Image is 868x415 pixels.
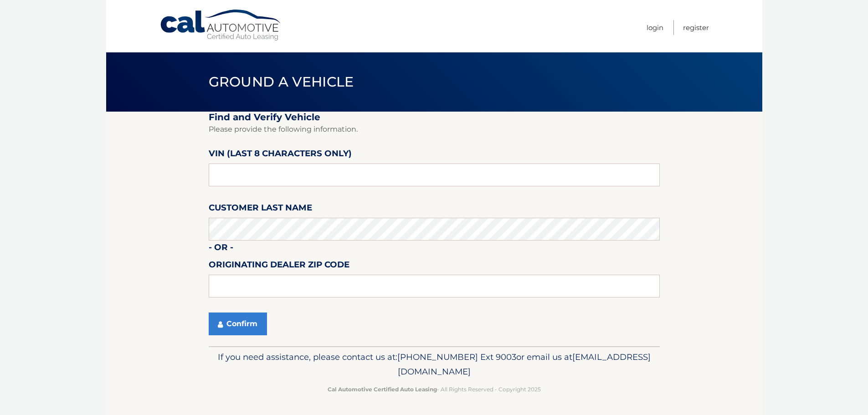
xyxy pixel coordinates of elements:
[209,123,660,136] p: Please provide the following information.
[215,384,654,394] p: - All Rights Reserved - Copyright 2025
[209,147,352,164] label: VIN (last 8 characters only)
[215,350,654,379] p: If you need assistance, please contact us at: or email us at
[328,386,437,393] strong: Cal Automotive Certified Auto Leasing
[397,352,516,362] span: [PHONE_NUMBER] Ext 9003
[683,20,709,35] a: Register
[209,201,312,218] label: Customer Last Name
[209,241,233,257] label: - or -
[209,258,349,275] label: Originating Dealer Zip Code
[209,73,354,90] span: Ground a Vehicle
[647,20,663,35] a: Login
[159,9,282,41] a: Cal Automotive
[209,313,267,335] button: Confirm
[209,112,660,123] h2: Find and Verify Vehicle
